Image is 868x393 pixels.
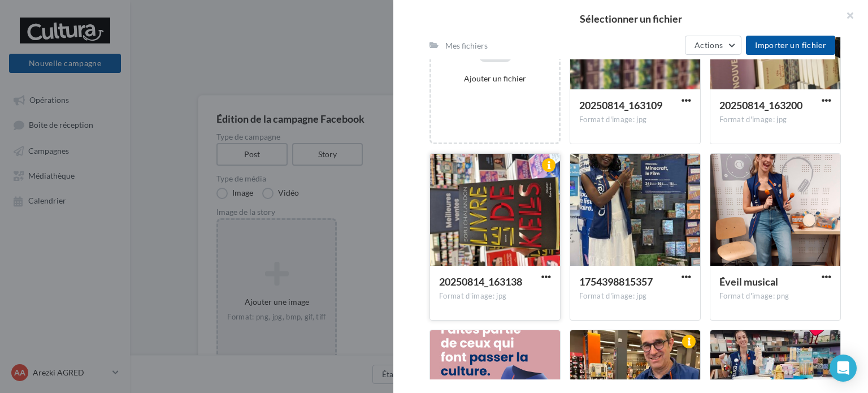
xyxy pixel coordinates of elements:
[719,291,831,301] div: Format d'image: png
[755,40,826,50] span: Importer un fichier
[746,36,835,55] button: Importer un fichier
[411,14,850,24] h2: Sélectionner un fichier
[685,36,741,55] button: Actions
[830,355,857,382] div: Open Intercom Messenger
[579,275,653,288] span: 1754398815357
[579,99,662,111] span: 20250814_163109
[439,275,522,288] span: 20250814_163138
[719,115,831,125] div: Format d'image: jpg
[579,115,691,125] div: Format d'image: jpg
[719,275,778,288] span: Éveil musical
[579,291,691,301] div: Format d'image: jpg
[436,73,554,84] div: Ajouter un fichier
[445,40,488,51] div: Mes fichiers
[695,40,723,50] span: Actions
[719,99,802,111] span: 20250814_163200
[439,291,551,301] div: Format d'image: jpg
